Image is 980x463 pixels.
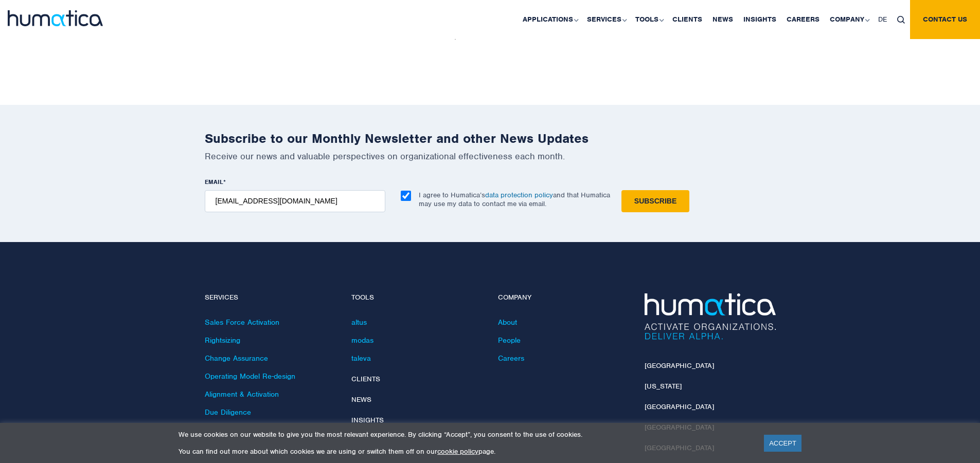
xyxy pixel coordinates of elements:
[205,336,240,345] a: Rightsizing
[498,318,517,327] a: About
[205,318,279,327] a: Sales Force Activation
[645,361,714,370] a: [GEOGRAPHIC_DATA]
[645,293,776,340] img: Humatica
[8,10,103,26] img: logo
[645,382,682,391] a: [US_STATE]
[498,336,521,345] a: People
[205,354,268,363] a: Change Assurance
[878,15,887,24] span: DE
[179,430,751,439] p: We use cookies on our website to give you the most relevant experience. By clicking “Accept”, you...
[205,408,251,417] a: Due Diligence
[401,191,411,201] input: I agree to Humatica’sdata protection policyand that Humatica may use my data to contact me via em...
[351,336,373,345] a: modas
[351,318,367,327] a: altus
[437,447,478,456] a: cookie policy
[764,435,801,452] a: ACCEPT
[419,191,610,208] p: I agree to Humatica’s and that Humatica may use my data to contact me via email.
[498,354,524,363] a: Careers
[205,293,336,302] h4: Services
[351,416,384,424] a: Insights
[351,354,371,363] a: taleva
[205,372,295,381] a: Operating Model Re-design
[205,190,385,212] input: name@company.com
[897,16,905,24] img: search_icon
[621,190,689,212] input: Subscribe
[351,395,371,404] a: News
[498,293,629,302] h4: Company
[351,293,483,302] h4: Tools
[205,151,776,162] p: Receive our news and valuable perspectives on organizational effectiveness each month.
[205,178,223,186] span: EMAIL
[205,131,776,146] h2: Subscribe to our Monthly Newsletter and other News Updates
[645,402,714,411] a: [GEOGRAPHIC_DATA]
[351,375,380,383] a: Clients
[205,390,279,399] a: Alignment & Activation
[485,191,553,199] a: data protection policy
[179,447,751,456] p: You can find out more about which cookies we are using or switch them off on our page.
